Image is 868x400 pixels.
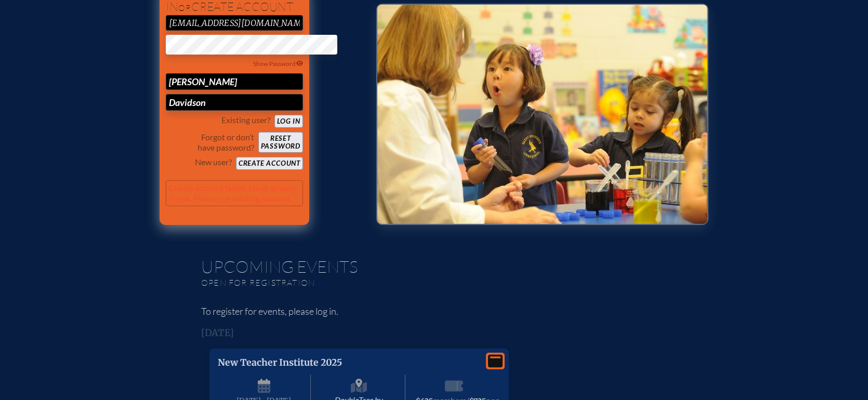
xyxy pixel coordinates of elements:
p: Forgot or don’t have password? [166,132,254,153]
h3: [DATE] [201,328,667,338]
button: Resetpassword [258,132,303,153]
p: To register for events, please log in. [201,304,667,318]
img: Events [377,5,707,224]
button: Log in [274,115,303,128]
h1: Upcoming Events [201,258,667,275]
span: Show Password [254,60,304,68]
p: Create account failed: Email already in use. Please use existing account. [166,180,303,206]
input: Last Name [166,94,303,111]
p: Existing user? [221,115,270,125]
p: New user? [195,157,232,167]
p: Open for registration [201,277,476,288]
span: or [178,3,191,13]
p: New Teacher Institute 2025 [218,357,480,368]
input: Email [166,15,303,31]
button: Create account [236,157,303,170]
input: First Name [166,73,303,90]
